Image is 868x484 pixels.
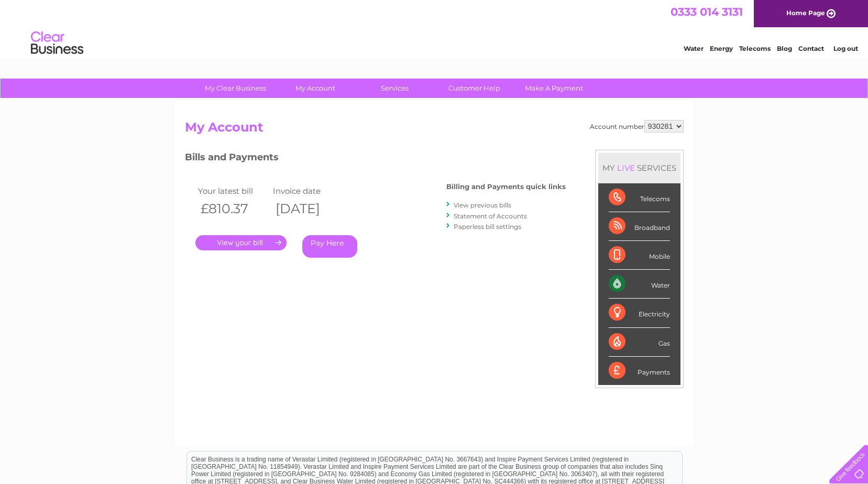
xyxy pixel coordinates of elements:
div: Telecoms [609,183,670,212]
a: Log out [833,45,858,52]
div: Payments [609,357,670,385]
div: Account number [590,120,684,133]
a: Blog [777,45,792,52]
img: logo.png [30,27,84,59]
a: Statement of Accounts [454,212,527,220]
a: Telecoms [739,45,771,52]
h4: Billing and Payments quick links [446,183,566,191]
div: LIVE [615,163,637,173]
th: [DATE] [270,198,346,219]
div: Gas [609,328,670,357]
a: Water [684,45,704,52]
a: 0333 014 3131 [671,5,743,18]
td: Invoice date [270,184,346,198]
a: Make A Payment [511,79,597,98]
h3: Bills and Payments [185,150,566,168]
a: Customer Help [431,79,518,98]
a: My Account [272,79,358,98]
div: Broadband [609,212,670,241]
div: Mobile [609,241,670,270]
td: Your latest bill [195,184,271,198]
h2: My Account [185,120,684,140]
a: Paperless bill settings [454,223,521,230]
a: . [195,235,287,250]
div: Clear Business is a trading name of Verastar Limited (registered in [GEOGRAPHIC_DATA] No. 3667643... [187,6,682,51]
a: Contact [798,45,824,52]
a: Services [351,79,438,98]
a: View previous bills [454,201,511,209]
div: Electricity [609,299,670,327]
div: MY SERVICES [598,153,680,183]
a: Pay Here [302,235,357,258]
div: Water [609,270,670,299]
a: My Clear Business [192,79,279,98]
th: £810.37 [195,198,271,219]
a: Energy [710,45,733,52]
